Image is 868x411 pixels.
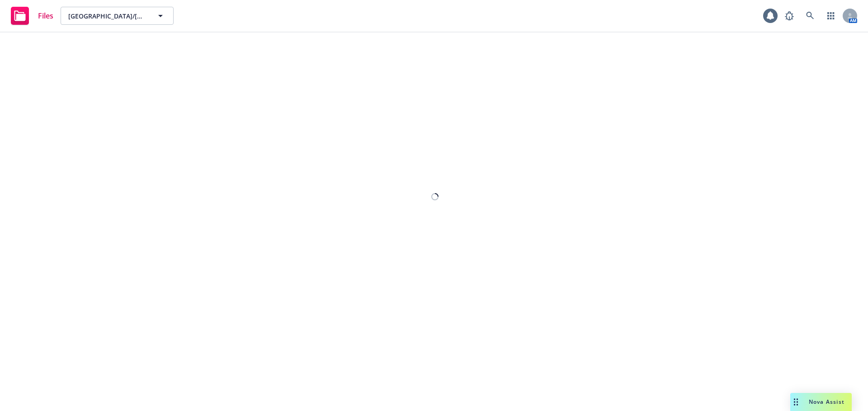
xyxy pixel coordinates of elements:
span: Files [38,12,53,19]
button: [GEOGRAPHIC_DATA]/[GEOGRAPHIC_DATA] [61,7,174,25]
div: Drag to move [790,393,802,411]
a: Files [7,3,57,28]
a: Switch app [822,7,840,25]
a: Report a Bug [780,7,798,25]
a: Search [801,7,819,25]
span: [GEOGRAPHIC_DATA]/[GEOGRAPHIC_DATA] [68,11,146,21]
button: Nova Assist [790,393,852,411]
span: Nova Assist [809,398,844,406]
